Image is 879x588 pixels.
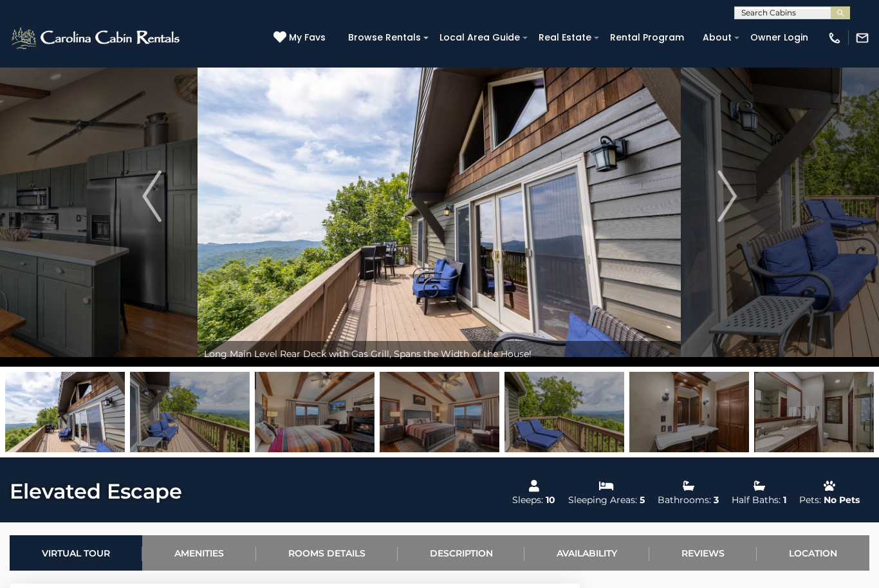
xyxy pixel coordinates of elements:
a: Real Estate [532,28,598,48]
img: arrow [142,170,162,222]
img: 165505194 [380,372,499,452]
img: arrow [717,170,737,222]
img: 165505207 [754,372,874,452]
a: Browse Rentals [342,28,427,48]
a: Rental Program [604,28,690,48]
button: Previous [106,26,198,367]
span: My Favs [289,31,326,44]
button: Next [681,26,773,367]
img: 165505196 [255,372,375,452]
img: 163278212 [130,372,250,452]
a: Reviews [649,535,757,571]
a: Rooms Details [256,535,398,571]
img: phone-regular-white.png [828,31,842,45]
div: Long Main Level Rear Deck with Gas Grill, Spans the Width of the House! [198,341,681,367]
img: 163278211 [5,372,125,452]
a: Virtual Tour [10,535,142,571]
a: Availability [524,535,649,571]
a: Amenities [142,535,256,571]
a: My Favs [273,31,329,45]
a: About [696,28,738,48]
img: White-1-2.png [10,25,183,51]
img: 163278215 [504,372,624,452]
img: mail-regular-white.png [855,31,869,45]
a: Owner Login [744,28,815,48]
img: 165505208 [629,372,749,452]
a: Local Area Guide [433,28,526,48]
a: Location [757,535,869,571]
a: Description [398,535,525,571]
